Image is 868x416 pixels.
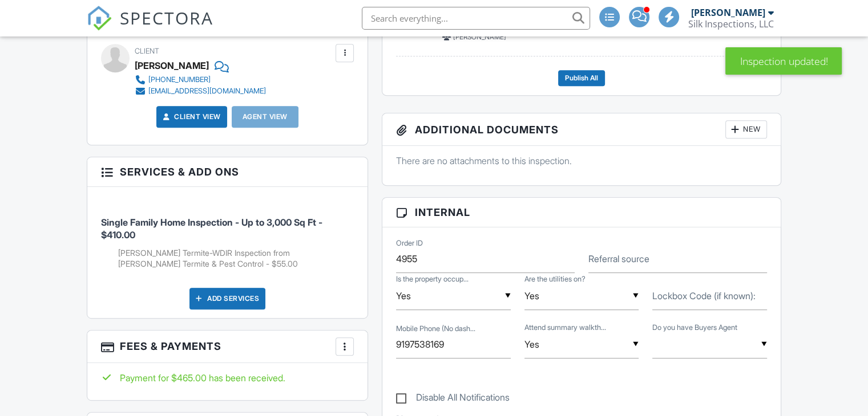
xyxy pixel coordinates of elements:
label: Mobile Phone (No dashes or parentheses) [396,324,475,334]
label: Referral source [588,252,649,265]
input: Mobile Phone (No dashes or parentheses) [396,331,511,358]
h3: Internal [382,198,781,227]
a: [EMAIL_ADDRESS][DOMAIN_NAME] [135,85,266,97]
a: [PHONE_NUMBER] [135,74,266,85]
img: The Best Home Inspection Software - Spectora [87,6,112,31]
div: Payment for $465.00 has been received. [101,372,354,384]
label: Order ID [396,238,423,248]
span: Single Family Home Inspection - Up to 3,000 Sq Ft - $410.00 [101,217,322,240]
a: SPECTORA [87,15,213,39]
h3: Services & Add ons [87,157,368,187]
li: Service: Single Family Home Inspection - Up to 3,000 Sq Ft [101,195,354,279]
p: There are no attachments to this inspection. [396,154,767,167]
label: Do you have Buyers Agent [652,323,737,333]
h3: Additional Documents [382,113,781,146]
div: Add Services [189,288,265,309]
div: Inspection updated! [725,47,842,75]
label: Lockbox Code (if known): [652,289,756,302]
h3: Fees & Payments [87,331,368,363]
label: Are the utilities on? [524,274,586,284]
span: SPECTORA [120,6,213,30]
label: Disable All Notifications [396,392,510,406]
label: Is the property occupied? [396,274,469,284]
div: New [725,120,767,138]
a: Client View [160,111,221,123]
div: [PERSON_NAME] [691,7,765,18]
input: Lockbox Code (if known): [652,282,767,310]
label: Attend summary walkthrough? [524,323,606,333]
span: Client [135,47,159,55]
div: [PHONE_NUMBER] [148,75,211,84]
input: Search everything... [362,7,590,30]
li: Add on: Canady's Termite-WDIR Inspection from Canady's Termite & Pest Control [118,247,354,270]
div: [PERSON_NAME] [135,57,209,74]
div: Silk Inspections, LLC [688,18,774,30]
div: [EMAIL_ADDRESS][DOMAIN_NAME] [148,87,266,96]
